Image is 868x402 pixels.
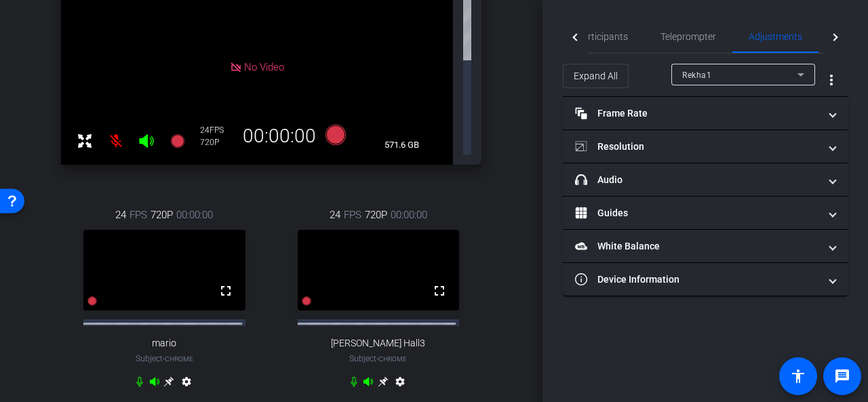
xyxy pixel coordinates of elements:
mat-panel-title: Audio [575,173,819,187]
span: Rekha1 [682,71,711,80]
button: Expand All [563,64,629,88]
span: - [163,354,165,363]
span: No Video [244,60,284,73]
mat-expansion-panel-header: Resolution [563,130,848,163]
mat-panel-title: Guides [575,206,819,220]
button: More Options for Adjustments Panel [815,64,848,96]
span: FPS [344,207,361,222]
mat-expansion-panel-header: Audio [563,163,848,196]
span: Expand All [574,63,618,89]
mat-icon: message [834,368,850,384]
mat-expansion-panel-header: Guides [563,197,848,229]
mat-icon: settings [392,376,408,393]
span: 24 [330,207,340,222]
span: Adjustments [749,32,802,41]
mat-icon: more_vert [823,72,840,88]
mat-expansion-panel-header: White Balance [563,230,848,262]
mat-panel-title: Resolution [575,140,819,154]
mat-icon: accessibility [790,368,806,384]
span: Chrome [378,355,407,363]
mat-expansion-panel-header: Frame Rate [563,97,848,129]
mat-panel-title: Frame Rate [575,106,819,121]
mat-panel-title: Device Information [575,273,819,287]
span: 720P [365,207,387,222]
span: Subject [136,353,193,365]
div: 24 [200,125,234,136]
span: 720P [151,207,173,222]
span: - [376,354,378,363]
span: Chrome [165,355,193,363]
mat-icon: fullscreen [431,283,448,299]
mat-icon: settings [178,376,195,393]
mat-panel-title: White Balance [575,239,819,254]
span: 00:00:00 [176,207,213,222]
span: FPS [210,125,224,135]
span: mario [152,338,176,349]
span: Teleprompter [660,32,716,41]
span: [PERSON_NAME] Hall3 [331,338,425,349]
span: Subject [349,353,407,365]
mat-expansion-panel-header: Device Information [563,263,848,296]
span: Participants [576,32,628,41]
span: 00:00:00 [391,207,427,222]
span: 571.6 GB [380,137,424,153]
span: FPS [130,207,147,222]
div: 00:00:00 [234,125,325,148]
mat-icon: fullscreen [218,283,234,299]
div: 720P [200,137,234,148]
span: 24 [115,207,126,222]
